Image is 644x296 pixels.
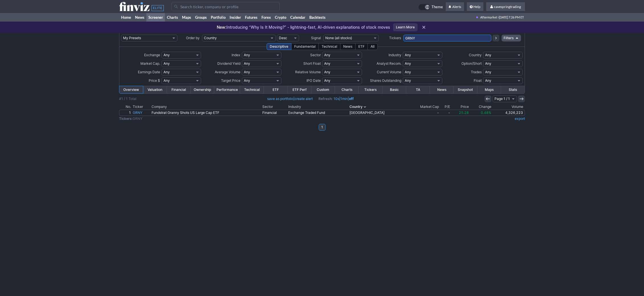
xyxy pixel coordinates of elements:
[167,86,191,93] a: Financial
[243,13,259,22] a: Futures
[287,104,349,110] th: Industry
[492,104,525,110] th: Volume
[119,116,133,121] b: Tickers:
[119,104,132,110] th: No.
[209,13,228,22] a: Portfolio
[407,104,440,110] th: Market Cap
[215,70,240,74] span: Average Volume
[515,116,525,121] a: export
[151,110,261,116] a: Fundstrat Granny Shots US Large Cap ETF
[146,13,165,22] a: Screener
[499,13,524,22] span: [DATE] 7:26 PM ET
[389,36,401,40] span: Tickers
[349,110,407,116] a: [GEOGRAPHIC_DATA]
[259,13,273,22] a: Forex
[217,25,226,30] span: New:
[492,110,525,116] a: 4,326,223
[119,110,132,116] a: 1
[440,110,451,116] a: -
[287,110,349,116] a: Exchange Traded Fund
[119,96,136,102] div: #1 / 1 Total
[501,86,525,93] a: Stats
[288,86,311,93] a: ETF Perf
[171,2,280,11] input: Search
[240,86,264,93] a: Technical
[228,13,243,22] a: Insider
[502,35,521,41] a: Filters
[377,61,401,66] span: Analyst Recom.
[132,104,151,110] th: Ticker
[393,23,418,31] a: Learn More
[138,70,160,74] span: Earnings Date
[318,97,333,101] b: Refresh:
[470,110,492,116] a: 0.48%
[481,111,491,115] span: 0.48%
[418,4,443,10] a: Theme
[432,4,443,10] span: Theme
[306,78,321,83] span: IPO Date
[334,97,339,101] a: 10s
[119,116,401,122] td: GRNY
[318,43,340,50] div: Technical
[349,97,354,101] a: off
[264,86,287,93] a: ETF
[474,78,482,83] span: Float
[383,86,406,93] a: Basic
[470,104,492,110] th: Change
[471,70,482,74] span: Trades
[359,86,382,93] a: Tickers
[151,104,261,110] th: Company
[214,86,240,93] a: Performance
[119,13,133,22] a: Home
[217,61,240,66] span: Dividend Yield
[494,5,521,9] span: cavespringtrading
[303,61,321,66] span: Short Float
[311,86,335,93] a: Custom
[451,110,469,116] a: 25.28
[119,86,143,93] a: Overview
[149,78,160,83] span: Price $
[267,43,291,50] div: Descriptive
[291,43,319,50] div: Fundamental
[446,2,464,11] a: Alerts
[186,36,200,40] span: Order by
[340,97,348,101] a: 1min
[232,53,240,57] span: Index
[140,61,160,66] span: Market Cap.
[469,53,482,57] span: Country
[143,86,167,93] a: Valuation
[267,97,293,101] a: save as portfolio
[367,43,378,50] div: All
[180,13,193,22] a: Maps
[273,13,288,22] a: Crypto
[467,2,483,11] a: Help
[261,110,287,116] a: Financial
[132,110,151,116] a: GRNY
[318,96,354,102] span: | |
[165,13,180,22] a: Charts
[311,36,321,40] span: Signal
[295,97,313,101] a: create alert
[440,104,451,110] th: P/E
[267,96,313,102] span: |
[349,104,407,110] th: Country
[261,104,287,110] th: Sector
[355,43,368,50] div: ETF
[319,124,326,131] a: 1
[133,13,146,22] a: News
[144,53,160,57] span: Exchange
[486,2,525,11] a: cavespringtrading
[307,13,328,22] a: Backtests
[370,78,401,83] span: Shares Outstanding
[191,86,214,93] a: Ownership
[377,70,401,74] span: Current Volume
[389,53,401,57] span: Industry
[461,61,482,66] span: Option/Short
[480,13,499,22] span: Aftermarket ·
[430,86,453,93] a: News
[407,110,440,116] a: -
[453,86,477,93] a: Snapshot
[459,111,469,115] span: 25.28
[193,13,209,22] a: Groups
[217,24,390,30] p: Introducing “Why Is It Moving?” - lightning-fast, AI-driven explanations of stock moves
